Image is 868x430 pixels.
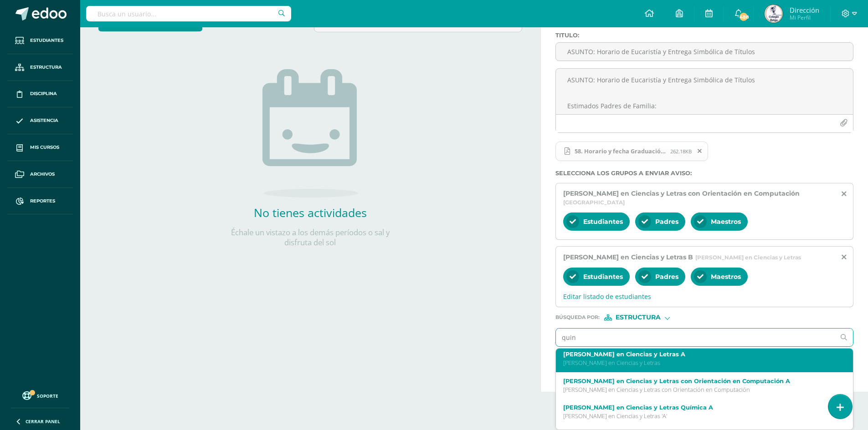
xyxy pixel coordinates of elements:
span: 262.18KB [670,148,692,155]
label: [PERSON_NAME] en Ciencias y Letras A [563,351,833,358]
h2: No tienes actividades [219,205,401,220]
input: Ej. Primero primaria [556,329,835,346]
label: Selecciona los grupos a enviar aviso : [555,170,853,177]
span: Padres [655,273,678,281]
span: Maestros [711,218,741,226]
img: no_activities.png [262,69,358,197]
a: Estudiantes [7,27,73,54]
input: Busca un usuario... [86,6,291,21]
img: 32029dc60ddb205c76b9f4a405524308.png [765,5,783,23]
span: 58. Horario y fecha Graduación.pdf [555,142,708,162]
a: Archivos [7,161,73,188]
a: Reportes [7,188,73,215]
span: 58. Horario y fecha Graduación.pdf [570,147,670,155]
p: [PERSON_NAME] en Ciencias y Letras 'A' [563,412,833,420]
span: [PERSON_NAME] en Ciencias y Letras con Orientación en Computación [563,189,800,197]
a: Soporte [11,389,69,401]
span: Disciplina [30,90,57,97]
input: Titulo [556,43,853,61]
span: [GEOGRAPHIC_DATA] [563,199,625,206]
span: [PERSON_NAME] en Ciencias y Letras B [563,253,693,261]
a: Mis cursos [7,134,73,161]
span: Dirección [790,5,819,15]
span: Padres [655,218,678,226]
span: Estudiantes [583,273,623,281]
span: 488 [739,12,749,22]
span: Estudiantes [30,37,63,44]
label: [PERSON_NAME] en Ciencias y Letras Química A [563,404,833,411]
p: Échale un vistazo a los demás períodos o sal y disfruta del sol [219,228,401,248]
p: [PERSON_NAME] en Ciencias y Letras [563,359,833,367]
span: Estructura [616,315,661,320]
span: Cerrar panel [26,418,60,425]
label: [PERSON_NAME] en Ciencias y Letras con Orientación en Computación A [563,378,833,384]
a: Disciplina [7,81,73,108]
div: [object Object] [604,314,673,321]
textarea: ASUNTO: Horario de Eucaristía y Entrega Simbólica de Títulos Estimados Padres de Familia: Reciban... [556,69,853,114]
a: Estructura [7,54,73,81]
span: Mi Perfil [790,14,819,21]
span: Estudiantes [583,218,623,226]
span: Soporte [37,393,58,399]
span: [PERSON_NAME] en Ciencias y Letras [695,254,801,261]
label: Titulo : [555,32,853,39]
span: Reportes [30,197,55,205]
span: Editar listado de estudiantes [563,292,846,301]
span: Mis cursos [30,144,59,151]
a: Asistencia [7,107,73,134]
span: Búsqueda por : [555,315,600,320]
span: Remover archivo [692,146,708,156]
span: Asistencia [30,117,58,124]
span: Estructura [30,64,62,71]
p: [PERSON_NAME] en Ciencias y Letras con Orientación en Computación [563,386,833,394]
span: Maestros [711,273,741,281]
span: Archivos [30,171,55,178]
